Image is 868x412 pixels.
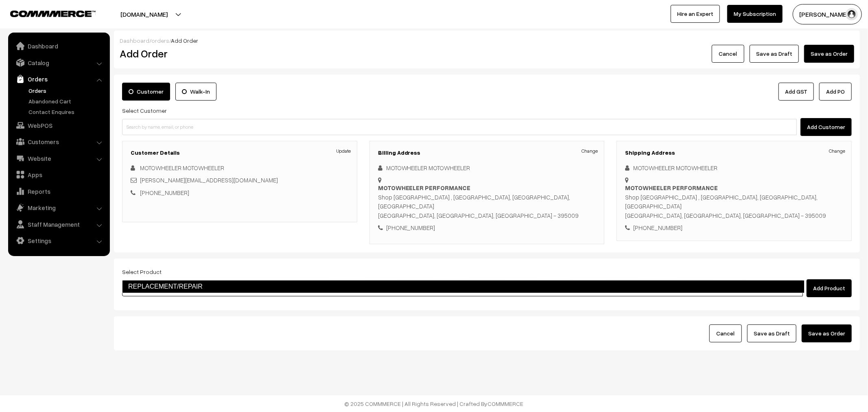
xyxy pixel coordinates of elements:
a: WebPOS [10,118,107,133]
b: MOTOWHEELER PERFORMANCE [378,184,471,191]
button: [DOMAIN_NAME] [92,4,196,24]
a: Catalog [10,55,107,70]
div: Shop [GEOGRAPHIC_DATA] , [GEOGRAPHIC_DATA], [GEOGRAPHIC_DATA], [GEOGRAPHIC_DATA] [GEOGRAPHIC_DATA... [378,183,596,220]
label: Select Customer [122,106,167,115]
a: My Subscription [727,5,783,23]
a: Change [582,147,598,155]
input: Search by name, email, or phone [122,119,797,135]
button: Add PO [819,83,852,101]
a: Orders [26,86,107,95]
a: Dashboard [10,39,107,53]
img: COMMMERCE [10,11,96,17]
h3: Shipping Address [625,149,843,156]
a: Update [337,147,351,155]
a: Staff Management [10,217,107,232]
a: REPLACEMENT/REPAIR [122,280,805,293]
a: Marketing [10,200,107,215]
a: Website [10,151,107,166]
button: Save as Draft [750,45,799,63]
a: Abandoned Cart [26,97,107,105]
h2: Add Order [120,47,356,60]
button: Save as Draft [747,324,796,342]
label: Select Product [122,267,162,276]
label: Walk-In [175,83,216,101]
a: Change [829,147,845,155]
div: MOTOWHEELER MOTOWHEELER [625,163,843,173]
a: MOTOWHEELER MOTOWHEELER [140,164,224,171]
a: Dashboard [120,37,149,44]
div: MOTOWHEELER MOTOWHEELER [378,163,596,173]
div: [PHONE_NUMBER] [378,223,596,232]
button: Save as Order [802,324,852,342]
a: Orders [10,72,107,86]
h3: Customer Details [131,149,349,156]
h3: Billing Address [378,149,596,156]
a: Add GST [778,83,814,101]
button: Cancel [709,324,742,342]
a: Contact Enquires [26,107,107,116]
a: Reports [10,184,107,199]
a: COMMMERCE [10,8,81,18]
a: Hire an Expert [671,5,720,23]
a: Settings [10,233,107,248]
div: Shop [GEOGRAPHIC_DATA] , [GEOGRAPHIC_DATA], [GEOGRAPHIC_DATA], [GEOGRAPHIC_DATA] [GEOGRAPHIC_DATA... [625,183,843,220]
span: Add Order [171,37,198,44]
a: [PHONE_NUMBER] [140,189,189,196]
a: Apps [10,167,107,182]
a: Customers [10,134,107,149]
button: Save as Order [804,45,854,63]
div: [PHONE_NUMBER] [625,223,843,232]
a: [PERSON_NAME][EMAIL_ADDRESS][DOMAIN_NAME] [140,176,278,184]
button: Add Customer [800,118,852,136]
label: Customer [122,83,170,101]
img: user [846,8,858,20]
div: / / [120,36,854,45]
button: Add Product [807,279,852,297]
button: [PERSON_NAME] [793,4,862,24]
a: orders [151,37,169,44]
button: Cancel [712,45,744,63]
a: COMMMERCE [488,400,524,407]
b: MOTOWHEELER PERFORMANCE [625,184,718,191]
